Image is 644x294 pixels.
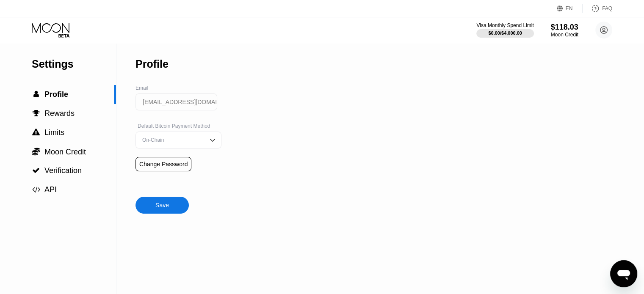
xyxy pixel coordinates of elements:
[33,91,39,98] span: 
[139,161,188,168] div: Change Password
[551,23,578,38] div: $118.03Moon Credit
[155,201,169,209] div: Save
[32,186,40,193] span: 
[566,5,573,11] div: EN
[135,58,169,70] div: Profile
[135,123,221,129] div: Default Bitcoin Payment Method
[32,58,116,70] div: Settings
[32,167,40,174] div: 
[32,110,40,117] div: 
[32,147,40,156] div: 
[583,4,612,13] div: FAQ
[135,85,221,91] div: Email
[44,109,75,118] span: Rewards
[32,167,40,174] span: 
[32,129,40,136] span: 
[32,91,40,98] div: 
[610,260,637,287] iframe: Button to launch messaging window
[488,30,522,36] div: $0.00 / $4,000.00
[476,22,533,38] div: Visa Monthly Spend Limit$0.00/$4,000.00
[32,186,40,193] div: 
[33,110,40,117] span: 
[135,180,189,214] div: Save
[44,185,57,194] span: API
[476,22,533,28] div: Visa Monthly Spend Limit
[551,23,578,32] div: $118.03
[140,137,204,143] div: On-Chain
[44,166,82,175] span: Verification
[44,90,68,99] span: Profile
[135,157,191,171] div: Change Password
[44,148,86,156] span: Moon Credit
[32,147,40,156] span: 
[557,4,583,13] div: EN
[602,5,612,11] div: FAQ
[32,129,40,136] div: 
[44,128,64,137] span: Limits
[551,32,578,38] div: Moon Credit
